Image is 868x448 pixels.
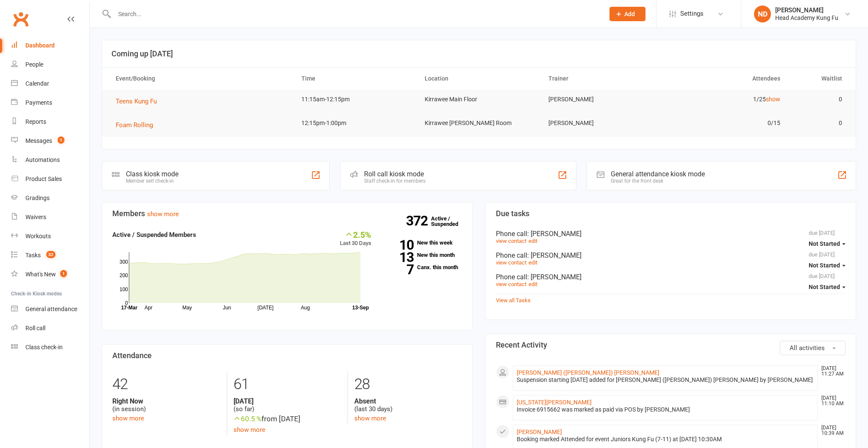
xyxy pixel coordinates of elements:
[11,93,89,112] a: Payments
[517,369,659,376] a: [PERSON_NAME] ([PERSON_NAME]) [PERSON_NAME]
[234,413,341,425] div: from [DATE]
[116,96,163,106] button: Teens Kung Fu
[788,113,850,133] td: 0
[25,271,56,278] div: What's New
[147,210,179,218] a: show more
[11,189,89,208] a: Gradings
[541,68,665,89] th: Trainer
[234,397,341,413] div: (so far)
[809,279,846,295] button: Not Started
[340,230,371,248] div: Last 30 Days
[58,136,64,144] span: 1
[25,252,41,259] div: Tasks
[126,178,178,184] div: Member self check-in
[680,4,704,23] span: Settings
[234,426,265,434] a: show more
[664,113,788,133] td: 0/15
[529,238,537,244] a: edit
[817,395,845,406] time: [DATE] 11:10 AM
[406,214,431,227] strong: 372
[364,178,426,184] div: Staff check-in for members
[354,397,462,405] strong: Absent
[25,325,45,331] div: Roll call
[354,415,386,422] a: show more
[384,263,414,276] strong: 7
[809,236,846,251] button: Not Started
[496,259,526,266] a: view contact
[809,262,840,269] span: Not Started
[11,131,89,150] a: Messages 1
[496,341,846,349] h3: Recent Activity
[384,240,462,245] a: 10New this week
[25,214,46,220] div: Waivers
[817,425,845,436] time: [DATE] 10:39 AM
[25,118,46,125] div: Reports
[517,399,592,406] a: [US_STATE][PERSON_NAME]
[11,112,89,131] a: Reports
[517,436,814,443] div: Booking marked Attended for event Juniors Kung Fu (7-11) at [DATE] 10:30AM
[112,372,220,397] div: 42
[112,415,144,422] a: show more
[611,178,705,184] div: Great for the front desk
[611,170,705,178] div: General attendance kiosk mode
[25,306,77,312] div: General attendance
[431,209,468,233] a: 372Active / Suspended
[384,239,414,251] strong: 10
[25,175,62,182] div: Product Sales
[60,270,67,277] span: 1
[517,376,814,384] div: Suspension starting [DATE] added for [PERSON_NAME] ([PERSON_NAME]) [PERSON_NAME] by [PERSON_NAME]
[294,113,417,133] td: 12:15pm-1:00pm
[112,231,196,239] strong: Active / Suspended Members
[11,338,89,357] a: Class kiosk mode
[25,195,50,201] div: Gradings
[609,7,645,21] button: Add
[116,97,157,105] span: Teens Kung Fu
[354,372,462,397] div: 28
[116,120,159,130] button: Foam Rolling
[46,251,56,258] span: 32
[496,273,846,281] div: Phone call
[624,11,635,17] span: Add
[11,55,89,74] a: People
[417,113,541,133] td: Kirrawee [PERSON_NAME] Room
[529,281,537,287] a: edit
[664,89,788,109] td: 1/25
[112,209,462,218] h3: Members
[11,74,89,93] a: Calendar
[417,89,541,109] td: Kirrawee Main Floor
[417,68,541,89] th: Location
[364,170,426,178] div: Roll call kiosk mode
[766,96,780,103] a: show
[234,415,262,423] span: 60.5 %
[788,68,850,89] th: Waitlist
[527,230,581,238] span: : [PERSON_NAME]
[11,265,89,284] a: What's New1
[11,36,89,55] a: Dashboard
[11,319,89,338] a: Roll call
[354,397,462,413] div: (last 30 days)
[112,351,462,360] h3: Attendance
[234,397,341,405] strong: [DATE]
[496,297,531,303] a: View all Tasks
[25,42,55,49] div: Dashboard
[384,264,462,270] a: 7Canx. this month
[775,14,838,22] div: Head Academy Kung Fu
[790,344,825,352] span: All activities
[541,89,665,109] td: [PERSON_NAME]
[11,150,89,170] a: Automations
[496,209,846,218] h3: Due tasks
[527,251,581,259] span: : [PERSON_NAME]
[788,89,850,109] td: 0
[11,170,89,189] a: Product Sales
[25,156,60,163] div: Automations
[11,246,89,265] a: Tasks 32
[112,397,220,405] strong: Right Now
[809,284,840,290] span: Not Started
[809,258,846,273] button: Not Started
[384,252,462,258] a: 13New this month
[496,230,846,238] div: Phone call
[25,99,52,106] div: Payments
[108,68,294,89] th: Event/Booking
[529,259,537,266] a: edit
[340,230,371,239] div: 2.5%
